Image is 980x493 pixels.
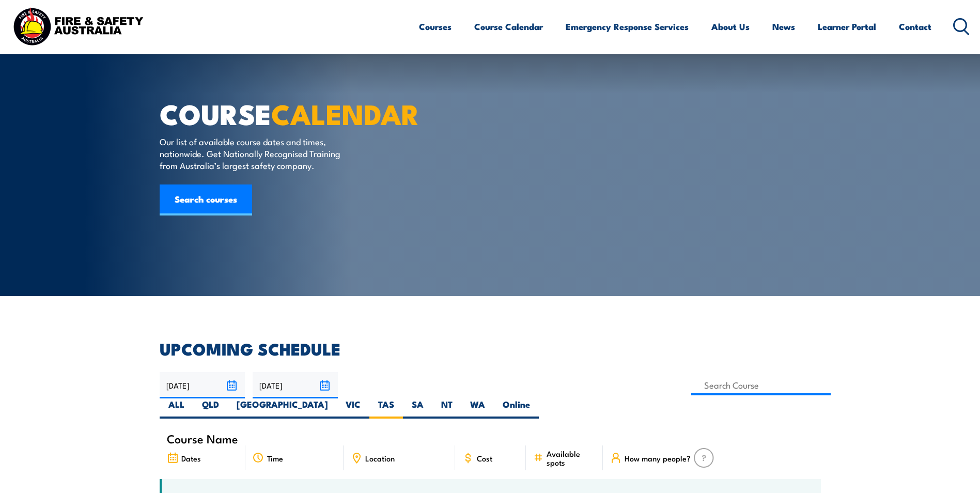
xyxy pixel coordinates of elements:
span: Course Name [167,434,238,443]
a: Search courses [160,184,252,215]
label: WA [461,398,494,419]
label: Online [494,398,539,419]
strong: CALENDAR [271,91,419,134]
label: SA [403,398,432,419]
label: QLD [193,398,228,419]
a: News [772,13,795,40]
a: Learner Portal [818,13,876,40]
a: Emergency Response Services [566,13,689,40]
span: Available spots [547,449,596,467]
input: Search Course [691,375,831,395]
span: Location [365,454,395,463]
span: Cost [477,454,492,463]
a: Contact [899,13,931,40]
label: VIC [337,398,369,419]
h2: UPCOMING SCHEDULE [160,341,821,356]
h1: COURSE [160,101,415,126]
label: NT [432,398,461,419]
span: Time [267,454,283,463]
a: Course Calendar [474,13,543,40]
input: From date [160,372,245,398]
p: Our list of available course dates and times, nationwide. Get Nationally Recognised Training from... [160,135,348,172]
label: TAS [369,398,403,419]
input: To date [253,372,338,398]
span: How many people? [625,454,691,463]
a: Courses [419,13,452,40]
a: About Us [711,13,750,40]
label: ALL [160,398,193,419]
span: Dates [181,454,201,463]
label: [GEOGRAPHIC_DATA] [228,398,337,419]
